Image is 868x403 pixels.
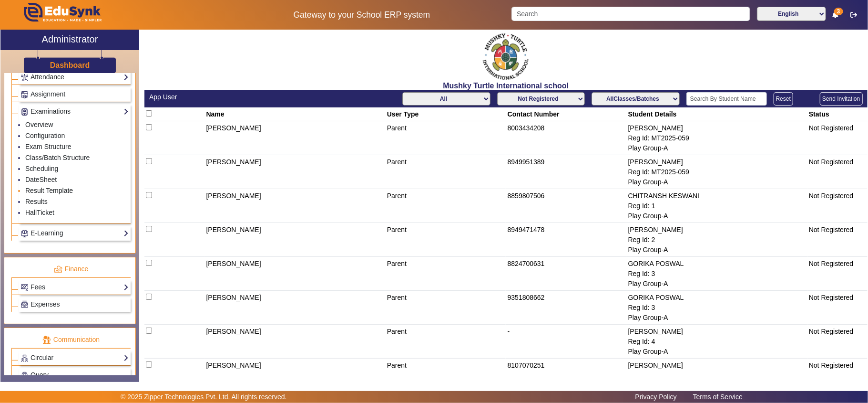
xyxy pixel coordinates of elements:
[506,325,626,359] td: -
[774,92,793,106] button: Reset
[25,121,53,128] a: Overview
[807,121,868,155] td: Not Registered
[807,223,868,257] td: Not Registered
[204,359,385,392] td: [PERSON_NAME]
[506,257,626,291] td: 8824700631
[50,60,91,70] a: Dashboard
[628,347,806,357] div: Play Group-A
[204,325,385,359] td: [PERSON_NAME]
[628,201,806,211] div: Reg Id: 1
[25,154,90,161] a: Class/Batch Structure
[506,189,626,223] td: 8859807506
[506,223,626,257] td: 8949471478
[42,33,98,45] h2: Administrator
[204,291,385,325] td: [PERSON_NAME]
[628,177,806,187] div: Play Group-A
[628,371,806,381] div: Reg Id: 9
[31,300,60,308] span: Expenses
[482,32,530,81] img: f2cfa3ea-8c3d-4776-b57d-4b8cb03411bc
[204,121,385,155] td: [PERSON_NAME]
[20,370,129,381] a: Query
[628,123,806,133] div: [PERSON_NAME]
[628,337,806,347] div: Reg Id: 4
[628,327,806,337] div: [PERSON_NAME]
[807,325,868,359] td: Not Registered
[54,265,62,274] img: finance.png
[222,10,501,20] h5: Gateway to your School ERP system
[144,81,868,90] h2: Mushky Turtle International school
[11,264,131,274] p: Finance
[688,391,747,403] a: Terms of Service
[628,235,806,245] div: Reg Id: 2
[11,335,131,345] p: Communication
[204,223,385,257] td: [PERSON_NAME]
[25,209,54,216] a: HallTicket
[506,155,626,189] td: 8949951389
[204,189,385,223] td: [PERSON_NAME]
[820,92,862,106] button: Send Invitation
[385,155,506,189] td: Parent
[807,189,868,223] td: Not Registered
[25,176,57,183] a: DateSheet
[506,291,626,325] td: 9351808662
[385,359,506,392] td: Parent
[628,245,806,255] div: Play Group-A
[385,121,506,155] td: Parent
[628,269,806,279] div: Reg Id: 3
[628,191,806,201] div: CHITRANSH KESWANI
[628,133,806,143] div: Reg Id: MT2025-059
[506,359,626,392] td: 8107070251
[385,257,506,291] td: Parent
[807,107,868,121] th: Status
[31,371,49,379] span: Query
[628,211,806,221] div: Play Group-A
[50,61,90,70] h3: Dashboard
[204,107,385,121] th: Name
[511,7,750,21] input: Search
[20,299,129,310] a: Expenses
[385,223,506,257] td: Parent
[21,372,28,379] img: Support-tickets.png
[385,291,506,325] td: Parent
[204,257,385,291] td: [PERSON_NAME]
[807,291,868,325] td: Not Registered
[807,257,868,291] td: Not Registered
[628,293,806,303] div: GORIKA POSWAL
[385,325,506,359] td: Parent
[385,189,506,223] td: Parent
[25,187,73,194] a: Result Template
[25,165,58,172] a: Scheduling
[506,121,626,155] td: 8003434208
[626,107,807,121] th: Student Details
[506,107,626,121] th: Contact Number
[204,155,385,189] td: [PERSON_NAME]
[834,8,843,15] span: 3
[20,89,129,100] a: Assignment
[628,167,806,177] div: Reg Id: MT2025-059
[628,303,806,313] div: Reg Id: 3
[628,313,806,323] div: Play Group-A
[21,301,28,308] img: Payroll.png
[686,92,767,106] input: Search By Student Name
[628,143,806,153] div: Play Group-A
[25,132,65,139] a: Configuration
[628,225,806,235] div: [PERSON_NAME]
[42,336,51,344] img: communication.png
[25,143,71,150] a: Exam Structure
[631,391,682,403] a: Privacy Policy
[25,198,48,205] a: Results
[0,30,139,50] a: Administrator
[21,91,28,98] img: Assignments.png
[121,392,287,402] p: © 2025 Zipper Technologies Pvt. Ltd. All rights reserved.
[628,259,806,269] div: GORIKA POSWAL
[807,359,868,392] td: Not Registered
[385,107,506,121] th: User Type
[807,155,868,189] td: Not Registered
[628,157,806,167] div: [PERSON_NAME]
[149,92,501,102] div: App User
[628,279,806,289] div: Play Group-A
[628,361,806,371] div: [PERSON_NAME]
[31,90,65,98] span: Assignment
